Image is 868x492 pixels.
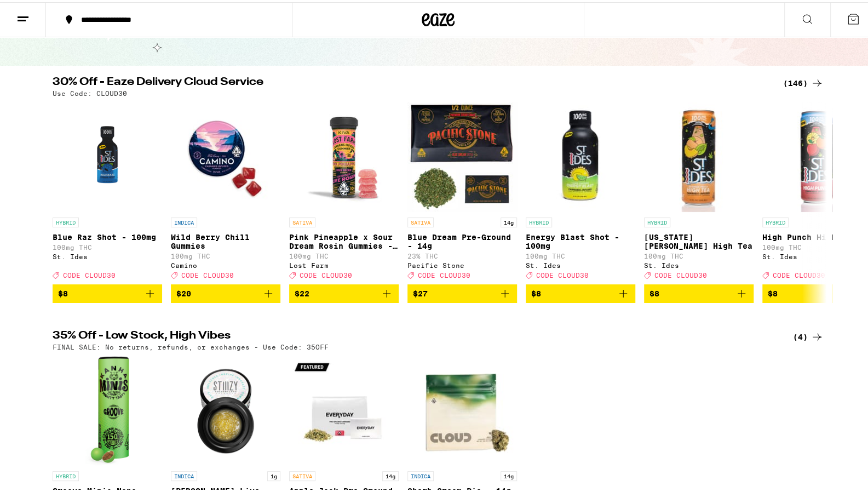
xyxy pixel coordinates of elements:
[773,270,825,277] span: CODE CLOUD30
[289,100,399,210] img: Lost Farm - Pink Pineapple x Sour Dream Rosin Gummies - 100mg
[644,260,754,267] div: St. Ides
[407,100,517,210] img: Pacific Stone - Blue Dream Pre-Ground - 14g
[171,231,280,248] p: Wild Berry Chill Gummies
[526,250,635,258] p: 100mg THC
[526,100,635,210] img: St. Ides - Energy Blast Shot - 100mg
[171,282,280,301] button: Add to bag
[85,354,129,464] img: Kanha - Groove Minis Nano Chocolate Bites
[267,469,280,479] p: 1g
[53,215,79,225] p: HYBRID
[644,100,754,210] img: St. Ides - Georgia Peach High Tea
[793,328,824,341] a: (4)
[53,100,162,210] img: St. Ides - Blue Raz Shot - 100mg
[407,282,517,301] button: Add to bag
[407,231,517,248] p: Blue Dream Pre-Ground - 14g
[526,260,635,267] div: St. Ides
[407,354,517,464] img: Cloud - Sherb Cream Pie - 14g
[63,270,116,277] span: CODE CLOUD30
[300,270,352,277] span: CODE CLOUD30
[418,270,470,277] span: CODE CLOUD30
[649,287,659,296] span: $8
[536,270,589,277] span: CODE CLOUD30
[407,100,517,282] a: Open page for Blue Dream Pre-Ground - 14g from Pacific Stone
[413,287,428,296] span: $27
[289,354,399,464] img: Everyday - Apple Jack Pre-Ground - 14g
[289,260,399,267] div: Lost Farm
[171,469,197,479] p: INDICA
[407,469,434,479] p: INDICA
[171,215,197,225] p: INDICA
[171,250,280,258] p: 100mg THC
[783,75,824,88] a: (146)
[53,328,770,341] h2: 35% Off - Low Stock, High Vibes
[526,282,635,301] button: Add to bag
[289,215,315,225] p: SATIVA
[171,100,280,282] a: Open page for Wild Berry Chill Gummies from Camino
[644,282,754,301] button: Add to bag
[289,231,399,248] p: Pink Pineapple x Sour Dream Rosin Gummies - 100mg
[526,215,552,225] p: HYBRID
[53,231,162,239] p: Blue Raz Shot - 100mg
[171,260,280,267] div: Camino
[53,469,79,479] p: HYBRID
[768,287,778,296] span: $8
[407,260,517,267] div: Pacific Stone
[53,282,162,301] button: Add to bag
[654,270,707,277] span: CODE CLOUD30
[171,100,280,210] img: Camino - Wild Berry Chill Gummies
[644,250,754,258] p: 100mg THC
[289,282,399,301] button: Add to bag
[644,231,754,248] p: [US_STATE][PERSON_NAME] High Tea
[181,270,234,277] span: CODE CLOUD30
[407,215,434,225] p: SATIVA
[382,469,399,479] p: 14g
[407,250,517,258] p: 23% THC
[53,88,127,95] p: Use Code: CLOUD30
[526,100,635,282] a: Open page for Energy Blast Shot - 100mg from St. Ides
[762,215,789,225] p: HYBRID
[644,215,670,225] p: HYBRID
[531,287,541,296] span: $8
[53,75,770,88] h2: 30% Off - Eaze Delivery Cloud Service
[53,341,329,348] p: FINAL SALE: No returns, refunds, or exchanges - Use Code: 35OFF
[58,287,68,296] span: $8
[289,100,399,282] a: Open page for Pink Pineapple x Sour Dream Rosin Gummies - 100mg from Lost Farm
[644,100,754,282] a: Open page for Georgia Peach High Tea from St. Ides
[53,251,162,258] div: St. Ides
[501,469,517,479] p: 14g
[501,215,517,225] p: 14g
[289,250,399,258] p: 100mg THC
[7,8,79,16] span: Hi. Need any help?
[53,242,162,249] p: 100mg THC
[289,469,315,479] p: SATIVA
[526,231,635,248] p: Energy Blast Shot - 100mg
[176,287,191,296] span: $20
[171,354,280,464] img: STIIIZY - Mochi Gelato Live Resin Diamonds - 1g
[53,100,162,282] a: Open page for Blue Raz Shot - 100mg from St. Ides
[295,287,309,296] span: $22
